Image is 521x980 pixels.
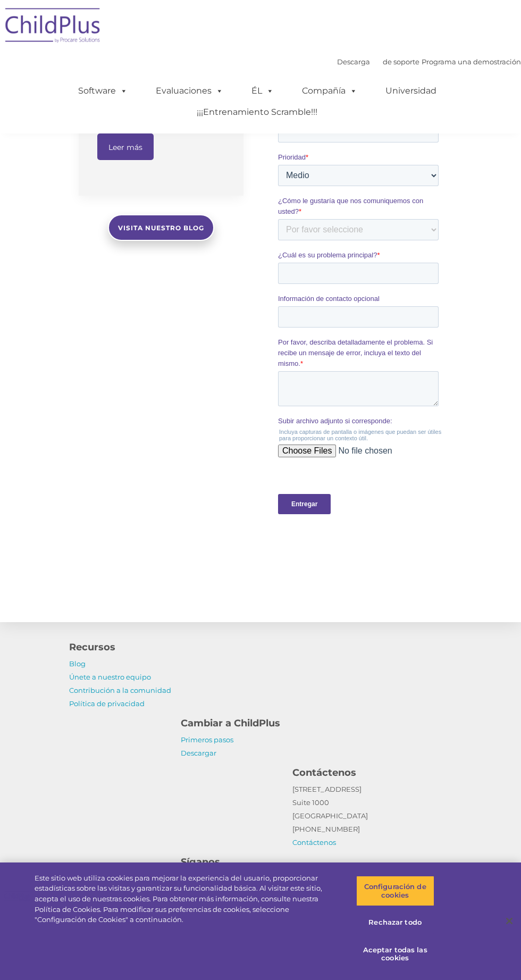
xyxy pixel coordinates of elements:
[291,80,368,102] a: Compañía
[364,882,426,899] font: Configuración de cookies
[118,224,204,232] font: Visita nuestro blog
[292,767,356,778] font: Contáctenos
[186,102,328,123] a: ¡¡¡Entrenamiento Scramble!!!
[69,641,115,653] font: Recursos
[356,939,434,969] button: Aceptar todas las cookies
[422,57,521,66] a: Programa una demostración
[383,57,419,66] a: de soporte
[108,214,214,241] a: Visita nuestro blog
[97,133,154,160] a: Leer más
[337,57,370,66] a: Descarga
[181,749,216,757] a: Descargar
[251,86,262,96] font: ÉL
[69,673,151,681] a: Únete a nuestro equipo
[498,909,521,933] button: Cerca
[375,80,447,102] a: Universidad
[292,798,329,807] font: Suite 1000
[356,911,434,934] button: Rechazar todo
[68,80,138,102] a: Software
[108,143,142,152] font: Leer más
[69,659,86,668] a: Blog
[385,86,436,96] font: Universidad
[292,838,336,847] a: Contáctenos
[145,80,234,102] a: Evaluaciones
[302,86,346,96] font: Compañía
[181,856,220,868] font: Síganos
[292,785,362,793] font: [STREET_ADDRESS]
[197,107,317,117] font: ¡¡¡Entrenamiento Scramble!!!
[241,80,284,102] a: ÉL
[181,717,280,729] font: Cambiar a ChildPlus
[35,874,322,924] font: Este sitio web utiliza cookies para mejorar la experiencia del usuario, proporcionar estadísticas...
[156,86,212,96] font: Evaluaciones
[363,945,427,962] font: Aceptar todas las cookies
[419,57,422,66] font: |
[69,686,171,694] a: Contribución a la comunidad
[292,825,360,833] font: [PHONE_NUMBER]
[292,811,368,820] font: [GEOGRAPHIC_DATA]
[78,86,116,96] font: Software
[368,918,422,926] font: Rechazar todo
[69,699,145,708] a: Política de privacidad
[181,735,233,744] a: Primeros pasos
[356,876,434,906] button: Configuración de cookies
